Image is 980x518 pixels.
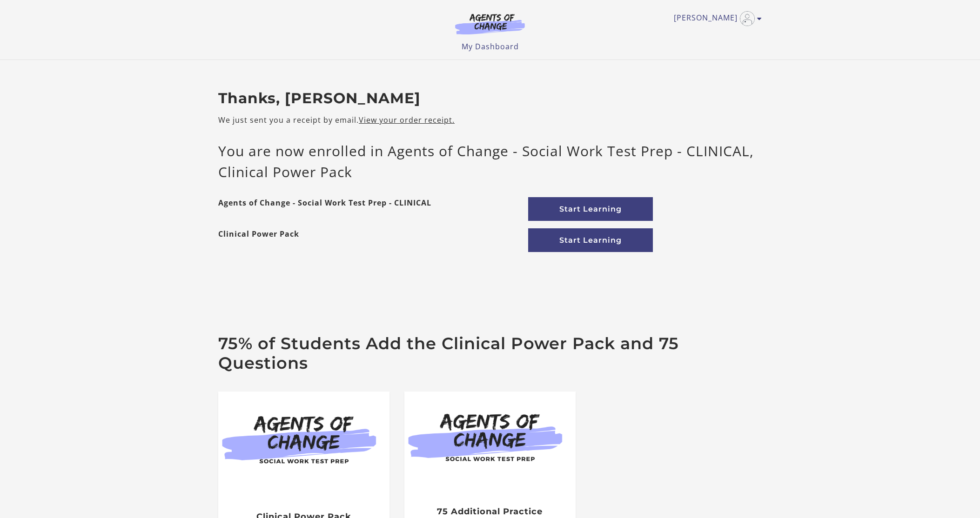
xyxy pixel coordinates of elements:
[218,392,389,484] a: Clinical Power Pack (Open in a new window)
[359,115,455,125] a: View your order receipt.
[528,197,653,221] a: Start Learning
[218,228,299,252] strong: Clinical Power Pack
[445,13,535,34] img: Agents of Change Logo
[462,41,519,52] a: My Dashboard
[218,114,762,126] p: We just sent you a receipt by email.
[218,334,762,373] h2: 75% of Students Add the Clinical Power Pack and 75 Questions
[528,228,653,252] a: Start Learning
[218,140,762,182] p: You are now enrolled in Agents of Change - Social Work Test Prep - CLINICAL, Clinical Power Pack
[404,392,576,484] a: 75 Additional Practice Questions (Open in a new window)
[674,11,757,26] a: Toggle menu
[218,197,431,221] strong: Agents of Change - Social Work Test Prep - CLINICAL
[218,90,762,107] h2: Thanks, [PERSON_NAME]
